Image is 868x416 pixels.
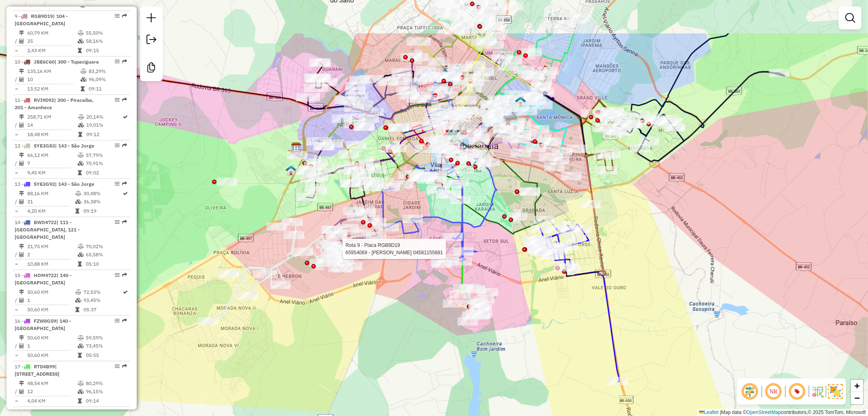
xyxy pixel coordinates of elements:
i: Tempo total em rota [75,307,79,312]
em: Rota exportada [122,59,127,64]
div: Map data © contributors,© 2025 TomTom, Microsoft [697,409,868,416]
td: 13,52 KM [27,85,80,93]
em: Opções [115,220,120,225]
span: 17 - [15,363,59,377]
td: 14 [27,121,78,129]
i: % de utilização da cubagem [78,123,84,128]
i: Tempo total em rota [78,132,82,137]
td: 80,29% [85,379,127,387]
td: 55,50% [85,29,127,37]
i: % de utilização do peso [81,69,87,74]
td: / [15,387,19,396]
i: Total de Atividades [19,161,24,166]
td: / [15,159,19,167]
td: 88,16 KM [27,189,75,198]
td: 96,15% [85,387,127,396]
img: 206 UDC Light Uberlendia Centro [515,96,526,107]
td: = [15,85,19,93]
span: JBE6C60 [34,59,55,65]
td: 258,71 KM [27,113,78,121]
span: 10 - [15,59,99,65]
em: Opções [115,13,120,18]
i: % de utilização da cubagem [75,199,81,204]
td: 50,60 KM [27,306,75,314]
em: Opções [115,59,120,64]
i: Tempo total em rota [78,262,82,266]
img: Fluxo de ruas [811,385,824,398]
td: 70,91% [85,159,127,167]
i: Total de Atividades [19,252,24,257]
i: Total de Atividades [19,77,24,82]
a: Exibir filtros [842,10,858,26]
span: | 300 - Tupaciguara [55,59,99,65]
span: | [720,409,721,415]
i: Total de Atividades [19,343,24,348]
td: = [15,46,19,55]
td: / [15,198,19,206]
span: | 143 - São Jorge [55,181,94,187]
i: Distância Total [19,114,24,119]
td: 21 [27,198,75,206]
td: 72,53% [83,288,122,296]
td: 20,14% [86,113,122,121]
i: % de utilização do peso [78,244,84,249]
i: % de utilização do peso [78,31,84,35]
span: | 200 - Piracaíba, 201 - Amanhece [15,97,94,110]
span: | 140 - [GEOGRAPHIC_DATA] [15,318,71,331]
em: Opções [115,318,120,323]
td: / [15,251,19,259]
span: 12 - [15,143,94,149]
i: Tempo total em rota [78,353,82,358]
i: Total de Atividades [19,199,24,204]
span: FZW8G59 [34,318,56,324]
td: 05:10 [85,260,127,268]
span: 13 - [15,181,94,187]
td: = [15,260,19,268]
i: % de utilização da cubagem [78,39,84,44]
span: 15 - [15,272,72,286]
i: % de utilização do peso [78,114,84,119]
i: % de utilização da cubagem [78,343,84,348]
i: Total de Atividades [19,123,24,128]
td: 25 [27,37,77,45]
a: OpenStreetMap [747,409,781,415]
td: / [15,342,19,350]
span: 11 - [15,97,94,110]
td: 12 [27,387,77,396]
td: 70,02% [85,242,127,251]
td: 09:12 [86,130,122,139]
td: / [15,121,19,129]
td: 09:11 [88,85,127,93]
td: 09:15 [85,46,127,55]
em: Opções [115,181,120,186]
span: 14 - [15,219,80,240]
i: % de utilização da cubagem [78,161,84,166]
td: 05:55 [85,351,127,359]
img: Exibir/Ocultar setores [828,384,843,399]
i: % de utilização da cubagem [81,77,87,82]
em: Rota exportada [122,318,127,323]
td: = [15,169,19,177]
span: | 111 - [GEOGRAPHIC_DATA], 121 - [GEOGRAPHIC_DATA] [15,219,80,240]
td: 135,16 KM [27,67,80,75]
em: Opções [115,364,120,369]
td: 10,88 KM [27,260,77,268]
td: 09:14 [85,397,127,405]
em: Opções [115,143,120,148]
i: Distância Total [19,244,24,249]
a: Nova sessão e pesquisa [143,10,160,28]
span: | 104 - [GEOGRAPHIC_DATA] [15,13,68,26]
em: Rota exportada [122,409,127,414]
i: Total de Atividades [19,389,24,394]
i: % de utilização do peso [78,153,84,158]
em: Rota exportada [122,220,127,225]
i: Rota otimizada [123,191,128,196]
i: % de utilização da cubagem [78,389,84,394]
i: Distância Total [19,191,24,196]
em: Rota exportada [122,364,127,369]
span: Exibir deslocamento [740,382,760,401]
td: 96,09% [88,75,127,84]
span: Ocultar NR [764,382,783,401]
a: Zoom in [851,380,863,392]
td: 2 [27,251,77,259]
